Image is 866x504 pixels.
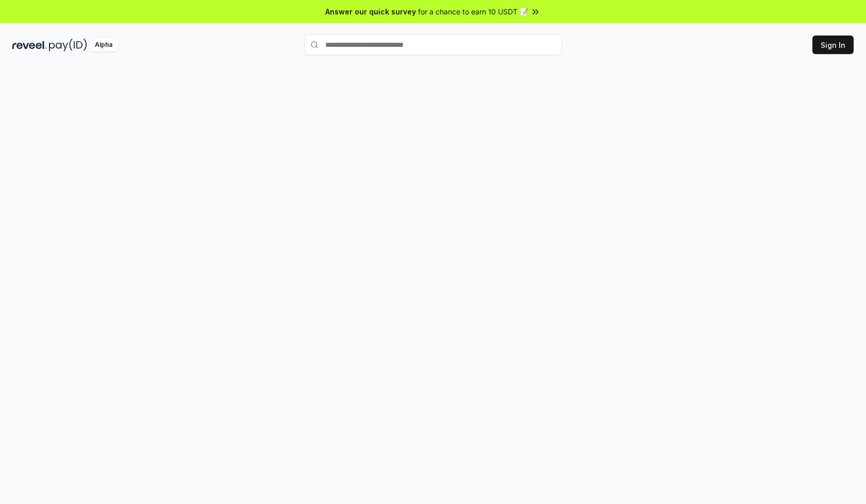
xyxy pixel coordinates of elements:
[49,39,87,51] img: pay_id
[812,36,854,54] button: Sign In
[89,39,118,51] div: Alpha
[325,6,416,17] span: Answer our quick survey
[418,6,528,17] span: for a chance to earn 10 USDT 📝
[12,39,47,51] img: reveel_dark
